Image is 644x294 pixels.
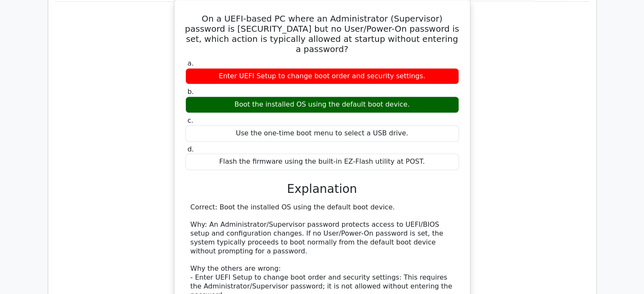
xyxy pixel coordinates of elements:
h3: Explanation [191,182,454,196]
span: d. [188,145,194,153]
span: c. [188,116,193,124]
div: Use the one-time boot menu to select a USB drive. [185,125,459,142]
div: Flash the firmware using the built-in EZ-Flash utility at POST. [185,154,459,170]
div: Enter UEFI Setup to change boot order and security settings. [185,68,459,85]
div: Boot the installed OS using the default boot device. [185,96,459,113]
span: b. [188,88,194,96]
h5: On a UEFI-based PC where an Administrator (Supervisor) password is [SECURITY_DATA] but no User/Po... [185,14,460,54]
span: a. [188,59,194,67]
